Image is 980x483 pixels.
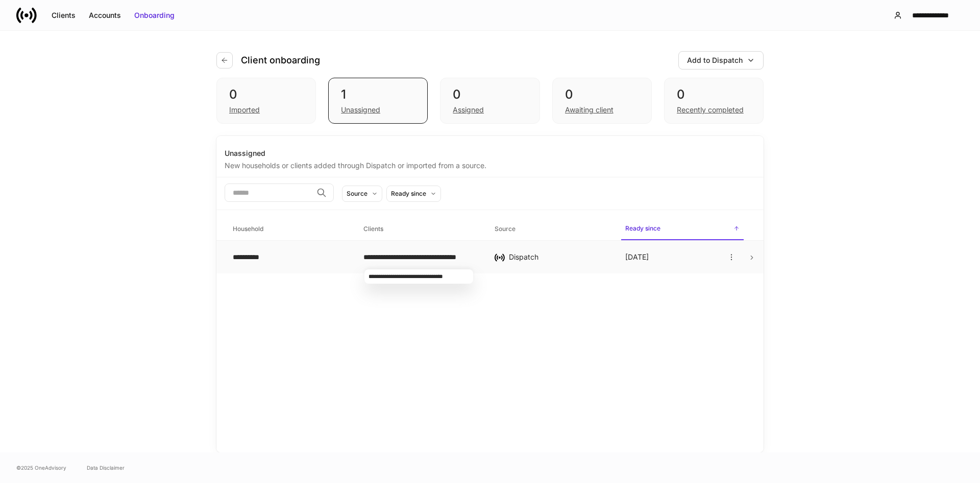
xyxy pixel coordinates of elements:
div: Add to Dispatch [687,55,743,65]
button: Clients [45,7,82,24]
div: Awaiting client [565,105,614,115]
div: Imported [229,105,260,115]
h6: Ready since [625,223,660,233]
div: 1Unassigned [328,78,428,124]
div: 0 [229,86,303,103]
div: Assigned [453,105,484,115]
span: Clients [359,219,482,240]
div: Ready since [391,189,426,198]
a: Data Disclaimer [87,464,125,472]
h6: Source [495,224,516,234]
div: Accounts [89,10,121,20]
div: 0Awaiting client [552,78,652,124]
div: New households or clients added through Dispatch or imported from a source. [225,158,755,171]
div: 0Assigned [440,78,540,124]
button: Add to Dispatch [678,51,764,70]
div: Source [347,189,367,198]
div: 0 [453,86,527,103]
div: Dispatch [509,252,609,262]
span: Household [229,219,351,240]
button: Onboarding [128,7,181,24]
span: Source [491,219,613,240]
h6: Household [233,224,263,234]
div: Onboarding [134,10,175,20]
div: 0Imported [216,78,316,124]
p: [DATE] [625,252,649,262]
div: 1 [341,86,415,103]
button: Ready since [386,186,441,202]
div: Unassigned [225,148,755,158]
h4: Client onboarding [241,54,320,66]
span: Ready since [621,218,744,240]
div: Clients [52,10,76,20]
div: 0Recently completed [664,78,764,124]
div: 0 [565,86,639,103]
span: © 2025 OneAdvisory [16,464,66,472]
button: Accounts [82,7,128,24]
div: 0 [677,86,751,103]
h6: Clients [363,224,383,234]
div: Recently completed [677,105,744,115]
button: Source [342,186,382,202]
div: Unassigned [341,105,380,115]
